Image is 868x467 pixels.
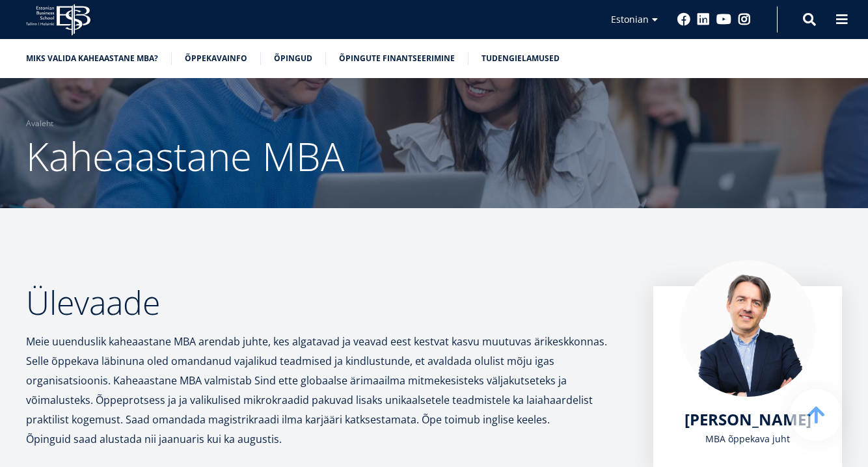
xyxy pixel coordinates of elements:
[679,260,816,397] img: Marko Rillo
[26,52,158,65] a: Miks valida kaheaastane MBA?
[274,52,312,65] a: Õpingud
[26,117,53,130] a: Avaleht
[685,410,811,429] a: [PERSON_NAME]
[738,13,751,26] a: Instagram
[685,408,811,430] span: [PERSON_NAME]
[481,52,560,65] a: Tudengielamused
[26,429,627,449] p: Õpinguid saad alustada nii jaanuaris kui ka augustis.
[697,13,710,26] a: Linkedin
[26,129,344,183] span: Kaheaastane MBA
[677,13,690,26] a: Facebook
[339,52,455,65] a: Õpingute finantseerimine
[26,332,627,429] p: Meie uuenduslik kaheaastane MBA arendab juhte, kes algatavad ja veavad eest kestvat kasvu muutuva...
[185,52,247,65] a: Õppekavainfo
[26,286,627,319] h2: Ülevaade
[716,13,731,26] a: Youtube
[679,429,816,449] div: MBA õppekava juht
